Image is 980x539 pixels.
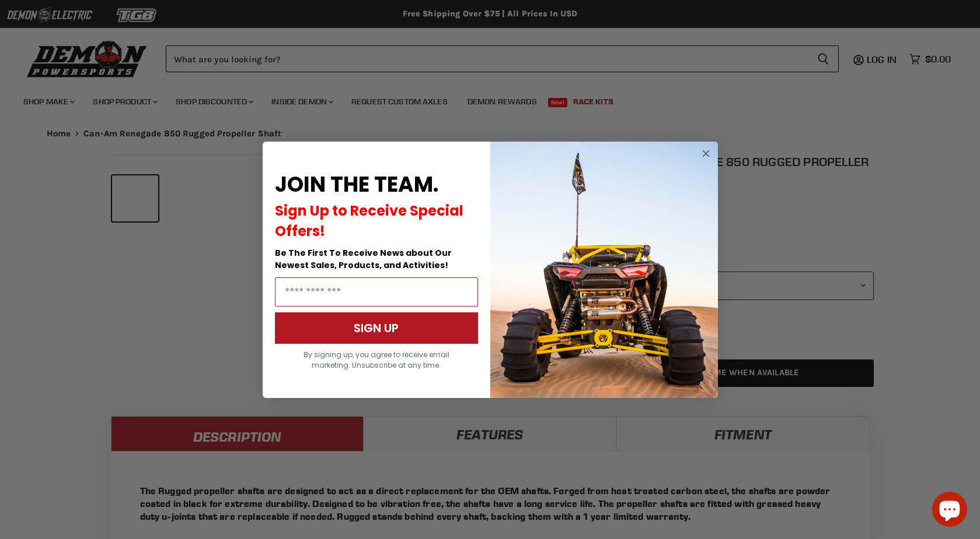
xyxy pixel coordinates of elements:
button: Close dialog [699,146,713,161]
input: Email Address [275,277,478,307]
span: Sign Up to Receive Special Offers! [275,201,463,241]
inbox-online-store-chat: Shopify online store chat [929,492,971,530]
img: a9095488-b6e7-41ba-879d-588abfab540b.jpeg [490,142,718,398]
span: By signing up, you agree to receive email marketing. Unsubscribe at any time. [304,350,449,370]
span: JOIN THE TEAM. [275,170,438,199]
span: Be The First To Receive News about Our Newest Sales, Products, and Activities! [275,247,452,271]
button: SIGN UP [275,312,478,344]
